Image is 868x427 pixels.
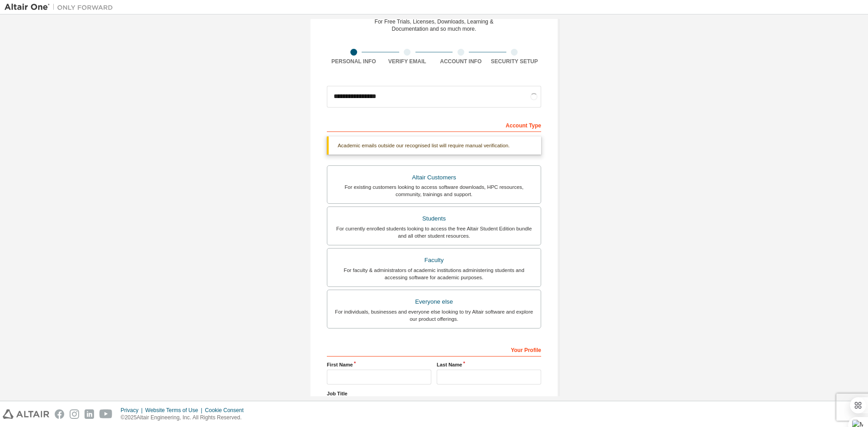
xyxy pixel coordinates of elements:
div: For existing customers looking to access software downloads, HPC resources, community, trainings ... [333,183,535,198]
div: Account Info [434,58,488,65]
img: instagram.svg [70,409,79,419]
div: Academic emails outside our recognised list will require manual verification. [327,136,541,155]
div: For individuals, businesses and everyone else looking to try Altair software and explore our prod... [333,308,535,323]
img: linkedin.svg [85,409,94,419]
div: Altair Customers [333,171,535,184]
div: Security Setup [488,58,542,65]
div: Faculty [333,254,535,267]
div: For Free Trials, Licenses, Downloads, Learning & Documentation and so much more. [375,18,494,33]
div: Verify Email [381,58,434,65]
p: © 2025 Altair Engineering, Inc. All Rights Reserved. [121,414,249,422]
div: For faculty & administrators of academic institutions administering students and accessing softwa... [333,267,535,281]
label: First Name [327,361,431,368]
div: For currently enrolled students looking to access the free Altair Student Edition bundle and all ... [333,225,535,239]
div: Students [333,212,535,225]
div: Account Type [327,117,541,132]
label: Last Name [437,361,541,368]
img: facebook.svg [55,409,64,419]
img: altair_logo.svg [3,409,49,419]
img: Altair One [5,3,118,12]
div: Your Profile [327,342,541,357]
div: Everyone else [333,296,535,308]
div: Cookie Consent [205,407,249,414]
div: Privacy [121,407,145,414]
img: youtube.svg [99,409,113,419]
div: Website Terms of Use [145,407,205,414]
div: Personal Info [327,58,381,65]
label: Job Title [327,390,541,397]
